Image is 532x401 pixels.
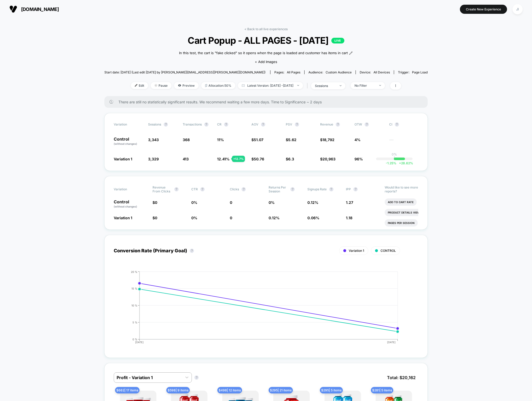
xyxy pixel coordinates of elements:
span: $ 498 | 12 items [217,387,242,393]
span: Pause [151,82,172,89]
span: $ [286,157,294,161]
button: ? [224,122,228,127]
span: $ [251,157,264,161]
span: $ [320,137,334,142]
button: ? [200,187,205,191]
span: --- [389,138,418,146]
span: Cart Popup - ALL PAGES - [DATE] [121,35,411,46]
button: ? [290,187,295,191]
tspan: 5 % [132,321,137,324]
span: 0 % [191,216,197,220]
span: AOV [251,122,258,126]
span: PSV [286,122,292,126]
div: Trigger: [398,70,428,74]
img: end [297,85,299,86]
tspan: 20 % [131,270,137,273]
span: $ [153,216,157,220]
span: 0 % [269,200,275,205]
button: ? [194,375,199,380]
div: CONVERSION_RATE [109,270,413,348]
span: 0.12 % [269,216,280,220]
span: Variation [114,122,142,127]
span: (without changes) [114,142,137,145]
span: Sessions [148,122,161,126]
span: 5.62 [288,137,296,142]
span: Returns Per Session [269,185,288,193]
div: + 12.7 % [232,156,245,162]
img: rebalance [205,84,207,87]
tspan: [DATE] [387,341,396,344]
li: Product Details Views Rate [385,209,432,216]
p: 0% [392,152,397,156]
span: 3,343 [148,137,159,142]
p: Control [114,200,147,209]
span: 0 [155,216,157,220]
button: ? [242,187,246,191]
span: 28.62 % [396,161,413,165]
span: CR [217,122,221,126]
span: Signups Rate [307,187,327,191]
tspan: 15 % [131,287,137,290]
span: IPP [346,187,351,191]
img: end [340,85,341,86]
span: 6.3 [288,157,294,161]
span: CI [389,122,418,127]
div: Audience: [308,70,352,74]
span: Allocation: 50% [201,82,235,89]
span: 0.06 % [307,216,319,220]
span: 51.07 [254,137,263,142]
button: ? [365,122,369,127]
span: Start date: [DATE] (Last edit [DATE] by [PERSON_NAME][EMAIL_ADDRESS][PERSON_NAME][DOMAIN_NAME]) [104,70,265,74]
span: Edit [131,82,148,89]
span: 20,963 [322,157,335,161]
span: | [306,82,311,90]
button: ? [174,187,179,191]
img: Visually logo [9,5,17,13]
img: end [155,84,157,87]
span: -1.25 % [386,161,396,165]
span: all devices [373,70,390,74]
span: $ [251,137,263,142]
span: $ 295 | 21 items [269,387,293,393]
span: $ [286,137,296,142]
button: ? [261,122,265,127]
span: 11 % [217,137,224,142]
img: edit [135,84,137,87]
span: 0 [230,200,232,205]
tspan: 10 % [131,304,137,307]
span: $ 295 | 5 items [320,387,343,393]
span: 0 % [191,200,197,205]
img: end [379,85,381,86]
a: < Back to all live experiences [244,27,288,31]
button: ? [164,122,168,127]
span: $ 598 | 9 items [166,387,190,393]
div: sessions [315,84,336,88]
img: calendar [242,84,245,87]
span: Page Load [412,70,428,74]
button: ? [204,122,208,127]
span: CONTROL [381,249,396,253]
button: Create New Experience [460,5,507,14]
span: Variation [114,185,142,193]
span: $ 281 | 5 items [371,387,393,393]
span: 0 [155,200,157,205]
span: $ [320,157,335,161]
span: Total: $ 20,162 [384,372,418,383]
span: CTR [191,187,198,191]
div: No Filter [354,84,375,87]
button: JI [511,4,524,15]
p: | [394,156,395,160]
span: 368 [183,137,190,142]
tspan: [DATE] [135,341,144,344]
span: $ [153,200,157,205]
span: In this test, the cart is "fake clicked" so it opens when the page is loaded and customer has ite... [179,51,348,56]
span: Custom Audience [326,70,352,74]
span: 4% [354,137,360,142]
span: 413 [183,157,189,161]
p: Would like to see more reports? [385,185,418,193]
span: OTW [354,122,383,127]
span: 96% [354,157,363,161]
button: ? [295,122,299,127]
span: Variation 1 [349,249,364,253]
div: JI [512,4,523,14]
